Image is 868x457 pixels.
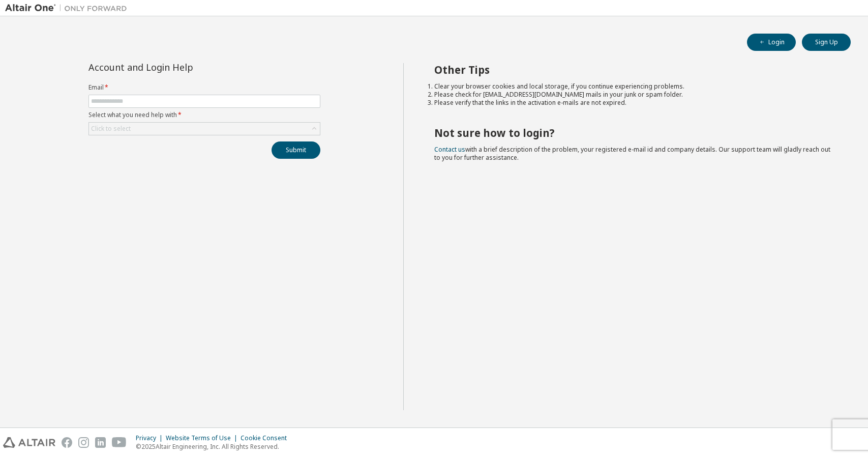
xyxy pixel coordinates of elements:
h2: Not sure how to login? [434,126,832,139]
button: Login [747,34,796,51]
p: © 2025 Altair Engineering, Inc. All Rights Reserved. [136,442,293,451]
span: with a brief description of the problem, your registered e-mail id and company details. Our suppo... [434,145,830,162]
div: Cookie Consent [241,434,293,442]
div: Privacy [136,434,166,442]
label: Email [88,83,320,92]
div: Account and Login Help [88,63,274,71]
img: altair_logo.svg [3,437,55,448]
label: Select what you need help with [88,111,320,119]
button: Sign Up [802,34,851,51]
div: Click to select [89,123,320,135]
a: Contact us [434,145,465,154]
button: Submit [272,141,320,159]
img: linkedin.svg [95,437,106,448]
img: facebook.svg [62,437,72,448]
li: Please verify that the links in the activation e-mails are not expired. [434,99,832,107]
img: youtube.svg [112,437,127,448]
div: Click to select [91,125,131,133]
img: Altair One [5,3,132,13]
div: Website Terms of Use [166,434,241,442]
h2: Other Tips [434,63,832,76]
li: Please check for [EMAIL_ADDRESS][DOMAIN_NAME] mails in your junk or spam folder. [434,91,832,99]
img: instagram.svg [78,437,89,448]
li: Clear your browser cookies and local storage, if you continue experiencing problems. [434,82,832,91]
